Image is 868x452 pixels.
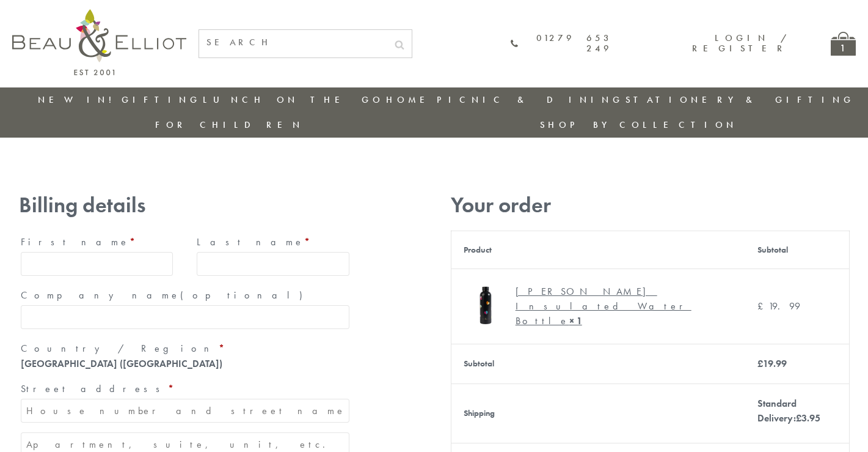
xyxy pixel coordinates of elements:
span: £ [796,412,801,424]
a: Login / Register [692,32,788,54]
img: Emily Heart insulated Water Bottle [464,281,509,327]
label: Country / Region [21,339,349,358]
img: logo [12,9,186,75]
h3: Your order [451,193,850,218]
th: Subtotal [451,344,745,383]
label: Company name [21,286,349,305]
a: Stationery & Gifting [625,94,855,106]
a: Shop by collection [540,119,737,131]
a: New in! [38,94,120,106]
bdi: 3.95 [796,412,820,424]
a: 1 [831,32,856,56]
th: Product [451,231,745,269]
label: Street address [21,379,349,399]
a: Emily Heart insulated Water Bottle [PERSON_NAME] Insulated Water Bottle× 1 [464,281,733,332]
span: (optional) [180,289,310,302]
a: Home [386,94,435,106]
a: Lunch On The Go [203,94,384,106]
a: For Children [155,119,304,131]
bdi: 19.99 [757,357,787,370]
input: House number and street name [21,399,349,423]
h3: Billing details [19,193,351,218]
label: First name [21,232,173,252]
label: Last name [197,232,349,252]
th: Subtotal [745,231,849,269]
span: £ [757,300,768,313]
input: SEARCH [199,30,387,55]
span: £ [757,357,763,370]
bdi: 19.99 [757,300,800,313]
a: 01279 653 249 [511,33,611,54]
div: [PERSON_NAME] Insulated Water Bottle [516,284,724,328]
a: Gifting [122,94,201,106]
th: Shipping [451,383,745,443]
label: Standard Delivery: [757,397,820,424]
a: Picnic & Dining [437,94,624,106]
strong: [GEOGRAPHIC_DATA] ([GEOGRAPHIC_DATA]) [21,357,222,370]
strong: × 1 [569,314,582,327]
